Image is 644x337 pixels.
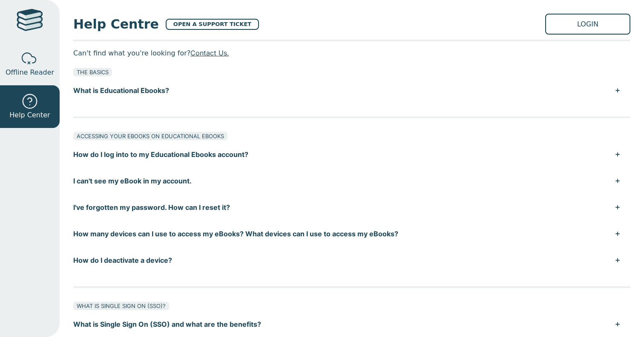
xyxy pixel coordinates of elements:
div: ACCESSING YOUR EBOOKS ON EDUCATIONAL EBOOKS [73,132,227,140]
button: I can't see my eBook in my account. [73,168,630,194]
a: OPEN A SUPPORT TICKET [166,19,259,30]
button: I've forgotten my password. How can I reset it? [73,194,630,221]
span: Help Center [9,110,50,120]
div: WHAT IS SINGLE SIGN ON (SSO)? [73,302,169,310]
button: How do I log into to my Educational Ebooks account? [73,141,630,168]
button: How do I deactivate a device? [73,247,630,273]
p: Can't find what you're looking for? [73,46,630,59]
button: How many devices can I use to access my eBooks? What devices can I use to access my eBooks? [73,221,630,247]
button: What is Educational Ebooks? [73,77,630,104]
a: LOGIN [545,14,630,35]
a: Contact Us. [190,49,229,57]
span: Offline Reader [6,67,54,78]
span: Help Centre [73,15,159,34]
div: THE BASICS [73,68,112,76]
